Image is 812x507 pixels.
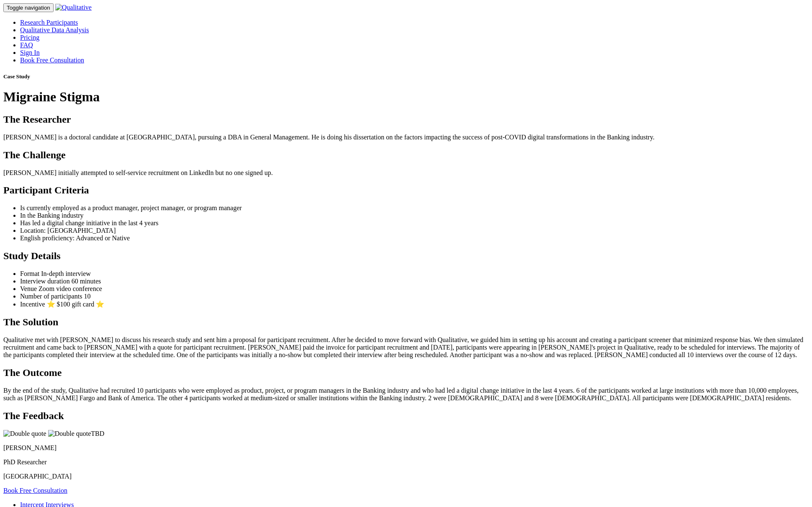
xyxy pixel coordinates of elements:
h2: Study Details [3,250,809,262]
span: Toggle navigation [7,5,50,11]
p: PhD Researcher [3,458,809,466]
h2: The Challenge [3,149,809,161]
span: Venue [20,285,37,292]
a: Book Free Consultation [3,487,67,494]
a: Pricing [20,34,39,41]
span: Incentive [20,301,45,308]
span: Zoom video conference [39,285,102,292]
span: In-depth interview [41,270,91,277]
h2: Participant Criteria [3,185,809,196]
span: Number of participants [20,293,82,300]
h1: Migraine Stigma [3,89,809,105]
p: By the end of the study, Qualitative had recruited 10 participants who were employed as product, ... [3,387,809,402]
span: ⭐ $100 gift card ⭐ [47,301,105,308]
h2: The Solution [3,317,809,328]
h2: The Outcome [3,367,809,378]
h5: Case Study [3,73,809,80]
a: Research Participants [20,19,78,26]
li: Location: [GEOGRAPHIC_DATA] [20,227,809,234]
p: [PERSON_NAME] initially attempted to self-service recruitment on LinkedIn but no one signed up. [3,169,809,177]
p: [PERSON_NAME] [3,444,809,452]
span: Interview duration [20,278,70,285]
li: English proficiency: Advanced or Native [20,234,809,242]
li: Is currently employed as a product manager, project manager, or program manager [20,204,809,212]
span: Format [20,270,39,277]
p: [PERSON_NAME] is a doctoral candidate at [GEOGRAPHIC_DATA], pursuing a DBA in General Management.... [3,134,809,141]
li: Has led a digital change initiative in the last 4 years [20,219,809,227]
h2: The Feedback [3,410,809,422]
img: Qualitative [55,4,92,11]
button: Toggle navigation [3,3,54,12]
span: 10 [84,293,90,300]
img: Double quote [3,430,46,438]
li: In the Banking industry [20,212,809,219]
h2: The Researcher [3,114,809,125]
iframe: Chat Widget [770,467,812,507]
p: Qualitative met with [PERSON_NAME] to discuss his research study and sent him a proposal for part... [3,336,809,359]
p: TBD [3,430,809,438]
span: 60 minutes [72,278,101,285]
a: Qualitative Data Analysis [20,26,89,33]
img: Double quote [48,430,91,438]
a: Book Free Consultation [20,57,84,64]
a: Sign In [20,49,40,56]
a: FAQ [20,41,33,49]
p: [GEOGRAPHIC_DATA] [3,473,809,480]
